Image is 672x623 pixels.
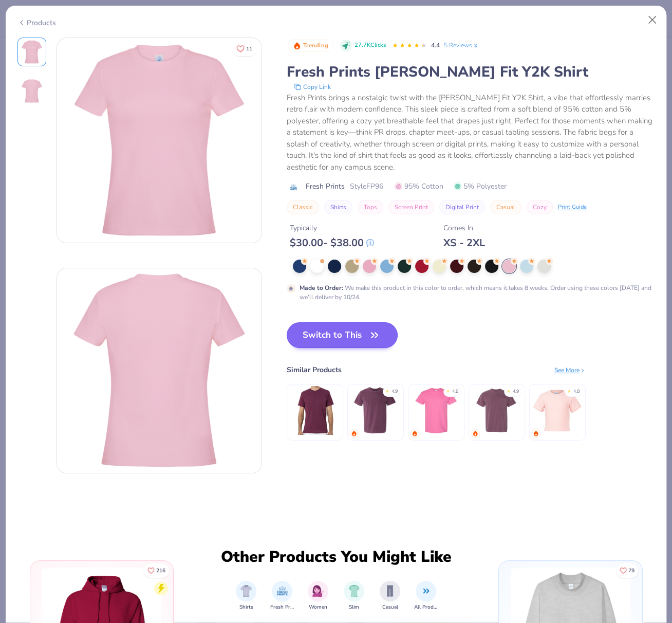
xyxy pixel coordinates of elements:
img: Women Image [312,585,324,597]
div: Products [17,17,56,28]
span: Style FP96 [350,181,383,192]
button: Casual [490,200,521,214]
span: Women [309,603,327,611]
span: 5% Polyester [454,181,507,192]
span: Shirts [239,603,253,611]
img: Fresh Prints Image [276,585,288,597]
img: Back [57,268,262,473]
span: Trending [303,43,328,48]
div: Similar Products [287,364,342,375]
div: XS - 2XL [443,236,485,249]
div: See More [554,365,586,375]
div: Other Products You Might Like [214,548,458,566]
span: 95% Cotton [395,181,443,192]
span: 216 [156,568,165,573]
div: 4.8 [452,388,458,395]
img: trending.gif [351,430,357,436]
img: Front [20,40,44,64]
div: Print Guide [558,203,587,212]
img: Back [20,79,44,103]
img: Front [57,38,262,243]
div: Fresh Prints brings a nostalgic twist with the [PERSON_NAME] Fit Y2K Shirt, a vibe that effortles... [287,92,655,173]
button: filter button [308,581,328,611]
button: copy to clipboard [291,82,334,92]
button: Close [643,10,662,30]
div: filter for Casual [380,581,400,611]
button: filter button [236,581,256,611]
img: Comfort Colors Adult Heavyweight T-Shirt [351,386,400,435]
div: filter for Shirts [236,581,256,611]
img: Los Angeles Apparel S/S Tri Blend Crew Neck [290,386,339,435]
img: Comfort Colors Adult Heavyweight RS Pocket T-Shirt [472,386,521,435]
a: 5 Reviews [444,41,479,50]
span: Fresh Prints [306,181,345,192]
button: filter button [380,581,400,611]
strong: Made to Order : [300,284,343,292]
div: ★ [385,388,389,392]
div: We make this product in this color to order, which means it takes 8 weeks. Order using these colo... [300,283,655,302]
img: trending.gif [412,430,418,436]
button: Tops [358,200,383,214]
div: ★ [507,388,511,392]
img: Gildan Adult Heavy Cotton T-Shirt [412,386,460,435]
div: filter for Fresh Prints [270,581,294,611]
span: Slim [349,603,359,611]
span: 79 [628,568,634,573]
img: brand logo [287,183,301,191]
img: Trending sort [293,42,301,50]
button: Cozy [527,200,553,214]
div: 4.8 [573,388,580,395]
div: 4.4 Stars [392,38,427,54]
img: Slim Image [348,585,360,597]
div: filter for Slim [344,581,364,611]
img: All Products Image [420,585,432,597]
div: 4.9 [513,388,519,395]
button: Like [232,41,257,56]
span: 11 [246,46,252,51]
span: Casual [382,603,398,611]
div: filter for All Products [414,581,438,611]
button: Like [144,563,169,578]
button: Switch to This [287,322,398,348]
div: 4.9 [391,388,398,395]
img: Casual Image [384,585,396,597]
div: ★ [567,388,571,392]
button: Digital Print [439,200,485,214]
img: Shirts Image [240,585,252,597]
img: trending.gif [472,430,478,436]
button: filter button [344,581,364,611]
button: filter button [414,581,438,611]
span: Fresh Prints [270,603,294,611]
div: filter for Women [308,581,328,611]
span: All Products [414,603,438,611]
button: Screen Print [388,200,434,214]
button: Classic [287,200,319,214]
img: trending.gif [533,430,539,436]
div: Comes In [443,223,485,233]
button: Like [616,563,638,578]
button: Shirts [324,200,352,214]
div: ★ [446,388,450,392]
button: filter button [270,581,294,611]
div: Fresh Prints [PERSON_NAME] Fit Y2K Shirt [287,62,655,82]
span: 4.4 [431,41,440,49]
img: Fresh Prints Mini Tee [533,386,582,435]
div: Typically [290,223,374,233]
button: Badge Button [288,39,334,52]
span: 27.7K Clicks [354,41,386,50]
div: $ 30.00 - $ 38.00 [290,236,374,249]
